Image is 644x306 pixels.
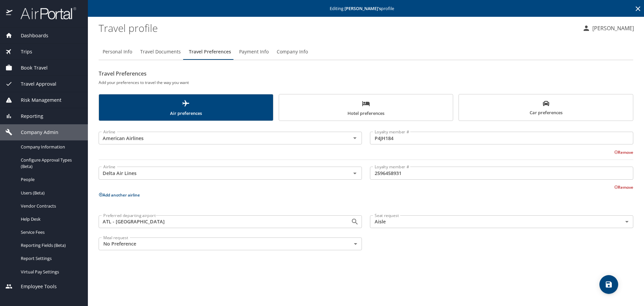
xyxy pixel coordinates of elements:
span: Travel Approval [12,80,56,88]
span: Report Settings [21,255,80,262]
input: Select an Airline [101,169,340,177]
input: Select an Airline [101,134,340,142]
span: Personal Info [103,48,132,56]
button: Remove [614,149,633,155]
div: scrollable force tabs example [99,94,633,121]
button: Open [350,217,360,226]
span: Users (Beta) [21,190,80,196]
span: Company Information [21,144,80,150]
span: Service Fees [21,229,80,235]
span: Employee Tools [12,283,57,290]
button: save [599,275,618,294]
span: Risk Management [12,96,61,104]
span: Hotel preferences [283,99,449,117]
span: Trips [12,48,32,55]
span: Air preferences [103,99,269,117]
img: airportal-logo.png [13,7,76,20]
h2: Travel Preferences [99,68,633,79]
span: Help Desk [21,216,80,222]
div: No Preference [99,237,362,250]
p: Editing profile [90,6,642,11]
span: Configure Approval Types (Beta) [21,157,80,170]
span: Payment Info [239,48,269,56]
button: Open [350,133,360,143]
p: [PERSON_NAME] [590,24,634,32]
span: Company Info [277,48,308,56]
button: [PERSON_NAME] [580,22,637,34]
img: icon-airportal.png [6,7,13,20]
div: Aisle [370,215,633,228]
span: Company Admin [12,129,58,136]
span: Vendor Contracts [21,203,80,209]
span: Travel Preferences [189,48,231,56]
span: Reporting Fields (Beta) [21,242,80,249]
button: Open [350,169,360,178]
strong: [PERSON_NAME] 's [344,5,381,11]
h6: Add your preferences to travel the way you want [99,79,633,86]
button: Add another airline [99,192,140,198]
div: Profile [99,44,633,60]
span: Reporting [12,113,43,120]
span: Dashboards [12,32,48,39]
span: Car preferences [463,100,629,117]
h1: Travel profile [99,17,577,38]
span: Book Travel [12,64,48,72]
input: Search for and select an airport [101,217,340,226]
span: Virtual Pay Settings [21,269,80,275]
button: Remove [614,184,633,190]
span: People [21,176,80,183]
span: Travel Documents [140,48,181,56]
